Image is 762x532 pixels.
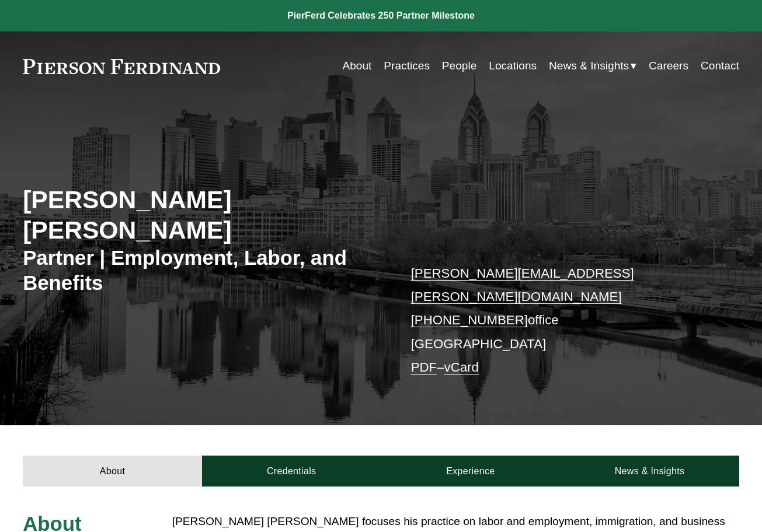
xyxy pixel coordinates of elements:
[649,55,688,77] a: Careers
[23,456,202,487] a: About
[411,262,709,379] p: office [GEOGRAPHIC_DATA] –
[701,55,739,77] a: Contact
[23,246,381,296] h3: Partner | Employment, Labor, and Benefits
[411,266,634,304] a: [PERSON_NAME][EMAIL_ADDRESS][PERSON_NAME][DOMAIN_NAME]
[411,360,437,374] a: PDF
[560,456,739,487] a: News & Insights
[23,185,381,245] h2: [PERSON_NAME] [PERSON_NAME]
[549,55,636,77] a: folder dropdown
[202,456,381,487] a: Credentials
[489,55,537,77] a: Locations
[442,55,477,77] a: People
[411,313,528,327] a: [PHONE_NUMBER]
[342,55,371,77] a: About
[444,360,479,374] a: vCard
[381,456,560,487] a: Experience
[549,56,629,76] span: News & Insights
[384,55,430,77] a: Practices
